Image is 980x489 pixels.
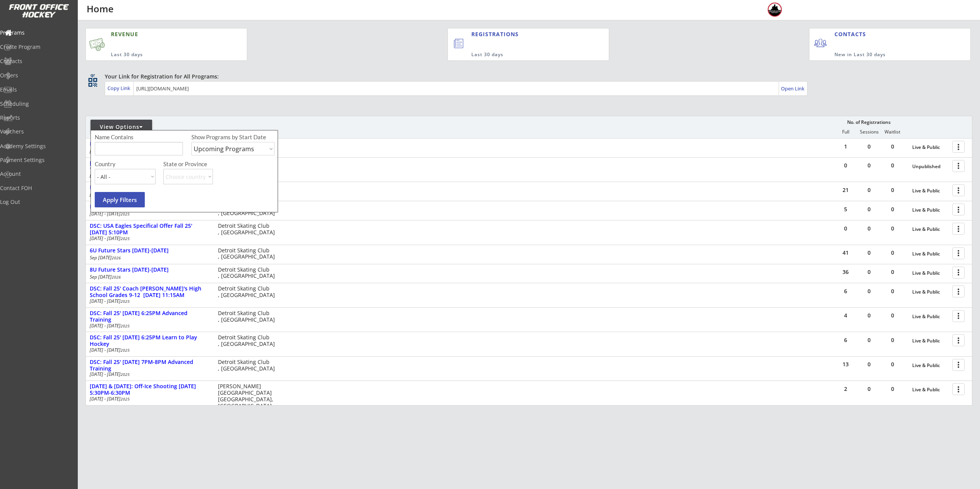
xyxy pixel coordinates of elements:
[912,363,948,368] div: Live & Public
[95,134,156,140] div: Name Contains
[952,184,965,196] button: more_vert
[834,163,857,168] div: 0
[90,383,210,396] div: [DATE] & [DATE]: Off-Ice Shooting [DATE] 5:30PM-6:30PM
[90,123,152,131] div: View Options
[107,85,132,92] div: Copy Link
[121,211,130,217] em: 2025
[881,144,904,149] div: 0
[90,247,210,254] div: 6U Future Stars [DATE]-[DATE]
[95,192,145,207] button: Apply Filters
[881,250,904,255] div: 0
[952,359,965,371] button: more_vert
[881,207,904,212] div: 0
[218,334,278,347] div: Detroit Skating Club , [GEOGRAPHIC_DATA]
[881,129,904,135] div: Waitlist
[858,269,881,275] div: 0
[834,289,857,294] div: 6
[952,267,965,279] button: more_vert
[881,337,904,343] div: 0
[834,269,857,275] div: 36
[952,223,965,235] button: more_vert
[90,141,210,147] div: Fall 2025 Walk-On Opportunities
[834,313,857,318] div: 4
[218,285,278,299] div: Detroit Skating Club , [GEOGRAPHIC_DATA]
[471,30,573,38] div: REGISTRATIONS
[90,212,208,216] div: [DATE] - [DATE]
[121,299,130,304] em: 2025
[90,299,208,304] div: [DATE] - [DATE]
[471,52,577,58] div: Last 30 days
[218,223,278,236] div: Detroit Skating Club , [GEOGRAPHIC_DATA]
[90,334,210,347] div: DSC: Fall 25' [DATE] 6:25PM Learn to Play Hockey
[90,285,210,299] div: DSC: Fall 25' Coach [PERSON_NAME]'s High School Grades 9-12 [DATE] 11:15AM
[834,337,857,343] div: 6
[952,204,965,215] button: more_vert
[912,227,948,232] div: Live & Public
[834,52,935,58] div: New in Last 30 days
[121,396,130,402] em: 2025
[834,362,857,367] div: 13
[111,30,209,38] div: REVENUE
[858,187,881,193] div: 0
[87,77,99,88] button: qr_code
[912,188,948,194] div: Live & Public
[912,387,948,392] div: Live & Public
[218,310,278,323] div: Detroit Skating Club , [GEOGRAPHIC_DATA]
[881,163,904,168] div: 0
[881,289,904,294] div: 0
[912,145,948,150] div: Live & Public
[90,173,208,178] div: [DATE] - [DATE]
[95,161,156,167] div: Country
[90,372,208,377] div: [DATE] - [DATE]
[218,204,278,217] div: Detroit Skating Club , [GEOGRAPHIC_DATA]
[845,120,893,125] div: No. of Registrations
[121,372,130,377] em: 2025
[834,30,869,38] div: CONTACTS
[112,274,121,280] em: 2026
[858,144,881,149] div: 0
[858,313,881,318] div: 0
[105,73,948,80] div: Your Link for Registration for All Programs:
[952,285,965,297] button: more_vert
[90,275,208,279] div: Sep [DATE]
[191,134,273,140] div: Show Programs by Start Date
[858,386,881,392] div: 0
[858,250,881,255] div: 0
[858,163,881,168] div: 0
[88,73,97,78] div: qr
[218,267,278,280] div: Detroit Skating Club , [GEOGRAPHIC_DATA]
[834,250,857,255] div: 41
[858,129,881,135] div: Sessions
[952,334,965,346] button: more_vert
[781,83,805,94] a: Open Link
[90,160,210,173] div: [GEOGRAPHIC_DATA]: Fall 25' [DATE] 6:00PM-7:20PM Grades (1-5)
[90,310,210,323] div: DSC: Fall 25' [DATE] 6:25PM Advanced Training
[90,149,208,154] div: [DATE] - [DATE]
[90,223,210,236] div: DSC: USA Eagles Specifical Offer Fall 25' [DATE] 5:10PM
[912,164,948,169] div: Unpublished
[881,226,904,231] div: 0
[163,161,273,167] div: State or Province
[912,251,948,257] div: Live & Public
[952,141,965,153] button: more_vert
[90,184,210,191] div: DSC: Fall 25' [DATE] 5:10PM
[881,313,904,318] div: 0
[858,207,881,212] div: 0
[881,269,904,275] div: 0
[218,247,278,260] div: Detroit Skating Club , [GEOGRAPHIC_DATA]
[834,386,857,392] div: 2
[90,255,208,260] div: Sep [DATE]
[90,267,210,273] div: 8U Future Stars [DATE]-[DATE]
[952,247,965,259] button: more_vert
[834,226,857,231] div: 0
[90,324,208,328] div: [DATE] - [DATE]
[834,129,857,135] div: Full
[90,236,208,241] div: [DATE] - [DATE]
[834,187,857,193] div: 21
[952,383,965,395] button: more_vert
[858,362,881,367] div: 0
[111,52,209,58] div: Last 30 days
[912,270,948,276] div: Live & Public
[90,359,210,372] div: DSC: Fall 25' [DATE] 7PM-8PM Advanced Training
[121,323,130,329] em: 2025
